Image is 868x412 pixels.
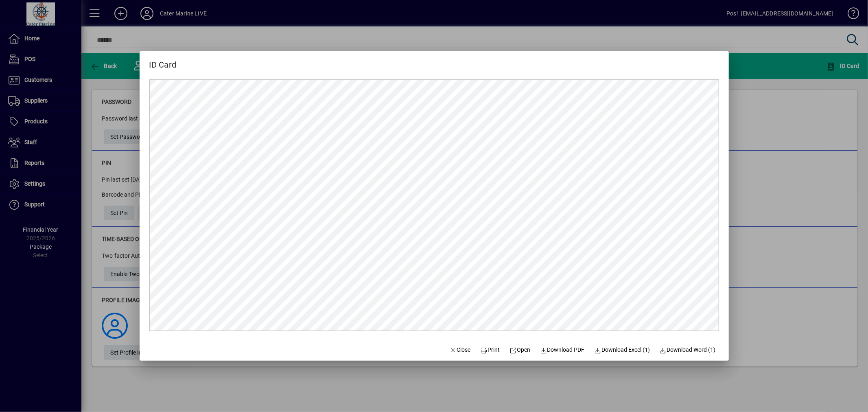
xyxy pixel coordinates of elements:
span: Open [510,346,531,354]
span: Download Excel (1) [595,346,650,354]
button: Print [477,343,503,357]
a: Download PDF [537,343,588,357]
button: Download Word (1) [656,343,719,357]
button: Close [446,343,474,357]
span: Download Word (1) [660,346,716,354]
span: Print [481,346,500,354]
span: Download PDF [540,346,585,354]
a: Open [507,343,534,357]
h2: ID Card [140,51,186,71]
span: Close [450,346,471,354]
button: Download Excel (1) [591,343,654,357]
